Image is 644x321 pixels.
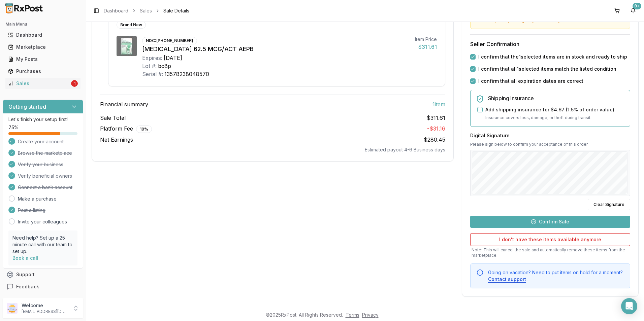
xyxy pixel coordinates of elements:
[3,281,83,293] button: Feedback
[100,146,445,153] div: Estimated payout 4-6 Business days
[18,207,45,214] span: Post a listing
[3,42,83,52] button: Marketplace
[470,247,630,258] p: Note: This will cancel the sale and automatically remove these items from the marketplace.
[432,100,445,108] span: 1 item
[3,30,83,40] button: Dashboard
[142,54,162,62] div: Expires:
[140,7,152,14] a: Sales
[18,184,72,191] span: Connect a bank account
[117,21,146,29] div: Brand New
[18,173,72,179] span: Verify beneficial owners
[100,124,152,133] span: Platform Fee
[3,3,46,13] img: RxPost Logo
[8,103,46,111] h3: Getting started
[470,233,630,246] button: I don't have these items available anymore
[3,78,83,89] button: Sales1
[8,68,78,75] div: Purchases
[104,7,189,14] nav: breadcrumb
[22,309,68,314] p: [EMAIL_ADDRESS][DOMAIN_NAME]
[12,255,38,261] a: Book a call
[3,54,83,65] button: My Posts
[71,80,78,87] div: 1
[136,126,152,133] div: 10 %
[470,132,630,139] h3: Digital Signature
[158,62,171,70] div: bc8p
[8,116,77,123] p: Let's finish your setup first!
[12,235,73,255] p: Need help? Set up a 25 minute call with our team to set up.
[164,70,209,78] div: 13578238048570
[5,29,80,41] a: Dashboard
[142,37,197,44] div: NDC: [PHONE_NUMBER]
[142,70,163,78] div: Serial #:
[427,125,445,132] span: - $31.16
[18,218,67,225] a: Invite your colleagues
[633,3,641,9] div: 9+
[16,283,39,290] span: Feedback
[485,114,624,121] p: Insurance covers loss, damage, or theft during transit.
[485,106,614,113] label: Add shipping insurance for $4.67 ( 1.5 % of order value)
[8,44,78,50] div: Marketplace
[3,269,83,281] button: Support
[8,80,70,87] div: Sales
[164,54,182,62] div: [DATE]
[488,269,624,283] div: Going on vacation? Need to put items on hold for a moment?
[18,161,63,168] span: Verify your business
[100,114,126,122] span: Sale Total
[5,77,80,90] a: Sales1
[427,114,445,122] span: $311.61
[22,302,68,309] p: Welcome
[588,199,630,210] button: Clear Signature
[117,36,137,56] img: Incruse Ellipta 62.5 MCG/ACT AEPB
[163,7,189,14] span: Sale Details
[415,43,437,51] div: $311.61
[8,56,78,63] div: My Posts
[478,66,616,72] label: I confirm that all 1 selected items match the listed condition
[628,5,639,16] button: 9+
[3,66,83,77] button: Purchases
[8,124,19,131] span: 75 %
[100,100,148,108] span: Financial summary
[424,136,445,143] span: $280.45
[470,216,630,228] button: Confirm Sale
[5,53,80,65] a: My Posts
[470,40,630,48] h3: Seller Confirmation
[478,78,583,84] label: I confirm that all expiration dates are correct
[7,303,18,314] img: User avatar
[104,7,128,14] a: Dashboard
[5,22,80,27] h2: Main Menu
[8,32,78,38] div: Dashboard
[478,53,627,60] label: I confirm that the 1 selected items are in stock and ready to ship
[470,142,630,147] p: Please sign below to confirm your acceptance of this order
[621,298,637,314] div: Open Intercom Messenger
[488,96,624,101] h5: Shipping Insurance
[488,276,526,283] button: Contact support
[362,312,379,318] a: Privacy
[5,41,80,53] a: Marketplace
[346,312,359,318] a: Terms
[100,136,133,144] span: Net Earnings
[5,65,80,77] a: Purchases
[142,44,410,54] div: [MEDICAL_DATA] 62.5 MCG/ACT AEPB
[18,195,57,202] a: Make a purchase
[18,138,64,145] span: Create your account
[415,36,437,43] div: Item Price
[142,62,157,70] div: Lot #:
[18,150,72,156] span: Browse the marketplace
